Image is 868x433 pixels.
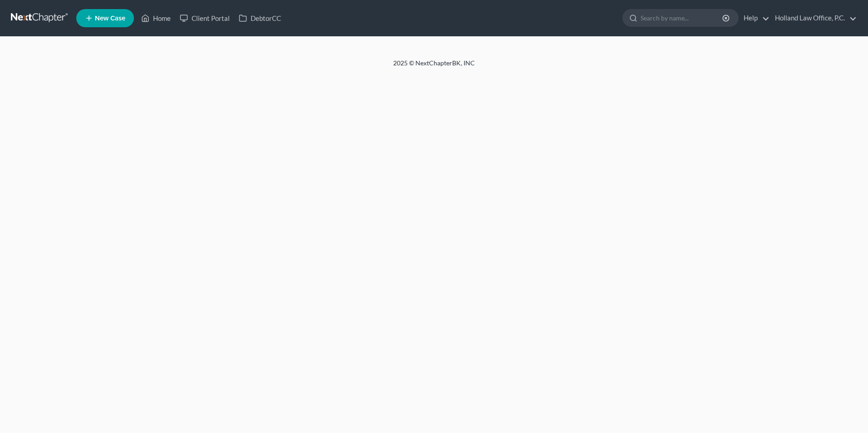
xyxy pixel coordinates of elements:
a: Home [137,10,175,26]
a: DebtorCC [234,10,286,26]
a: Holland Law Office, P.C. [770,10,857,26]
a: Client Portal [175,10,234,26]
a: Help [739,10,769,26]
span: New Case [95,15,125,22]
div: 2025 © NextChapterBK, INC [175,59,693,75]
input: Search by name... [641,10,724,26]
